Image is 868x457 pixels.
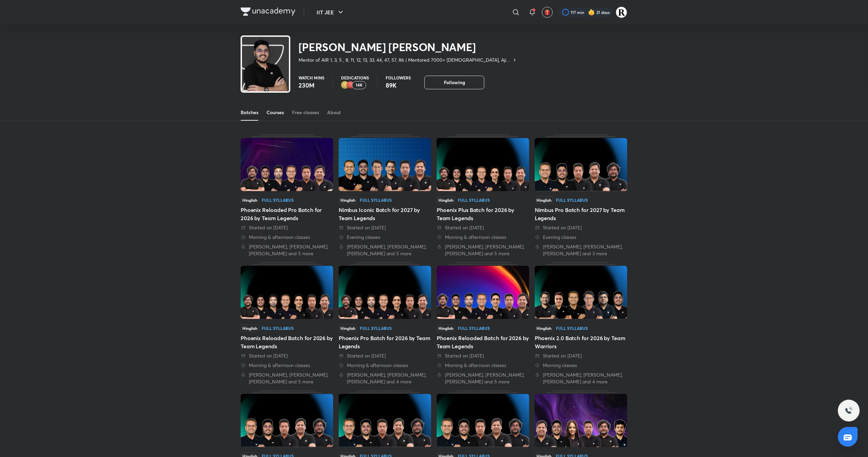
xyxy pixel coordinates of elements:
a: Free classes [292,104,319,121]
div: Morning & afternoon classes [437,234,529,241]
div: Phoenix Plus Batch for 2026 by Team Legends [437,206,529,222]
p: Dedications [341,76,369,80]
span: Hinglish [339,196,357,204]
div: Evening classes [339,234,431,241]
a: Company Logo [241,7,295,17]
h2: [PERSON_NAME] [PERSON_NAME] [299,40,517,54]
div: Vineet Loomba, Prashant Jain, Rohit Mishra and 4 more [535,371,627,385]
div: Phoenix 2.0 Batch for 2026 by Team Warriors [535,262,627,385]
a: About [327,104,341,121]
img: Thumbnail [535,138,627,191]
div: Phoenix Reloaded Pro Batch for 2026 by Team Legends [241,135,333,257]
div: Started on 26 May 2025 [339,352,431,359]
img: Thumbnail [241,266,333,319]
img: Thumbnail [241,138,333,191]
span: Hinglish [241,324,259,332]
p: Followers [386,76,411,80]
div: Vineet Loomba, Brijesh Jindal, Pankaj Singh and 5 more [437,371,529,385]
div: Phoenix 2.0 Batch for 2026 by Team Warriors [535,334,627,350]
div: Morning & afternoon classes [241,362,333,369]
div: Full Syllabus [360,198,392,202]
div: Nimbus Iconic Batch for 2027 by Team Legends [339,135,431,257]
img: Thumbnail [535,266,627,319]
img: educator badge2 [341,81,349,89]
div: Morning & afternoon classes [339,362,431,369]
div: Courses [267,109,284,116]
img: streak [588,9,595,16]
div: Started on 13 Sep 2025 [241,224,333,231]
div: Evening classes [535,234,627,241]
div: Phoenix Pro Batch for 2026 by Team Legends [339,334,431,350]
span: Hinglish [535,324,553,332]
div: Full Syllabus [262,326,294,330]
p: 89K [386,81,411,89]
p: Watch mins [299,76,324,80]
div: Nimbus Iconic Batch for 2027 by Team Legends [339,206,431,222]
img: Thumbnail [241,394,333,447]
div: Phoenix Reloaded Batch for 2026 by Team Legends [437,334,529,350]
img: avatar [544,9,550,15]
div: Free classes [292,109,319,116]
span: Hinglish [339,324,357,332]
div: Started on 27 May 2025 [535,224,627,231]
div: Started on 20 Jun 2025 [339,224,431,231]
img: Thumbnail [437,138,529,191]
img: Thumbnail [339,266,431,319]
div: Started on 22 May 2025 [535,352,627,359]
button: Following [424,76,484,89]
div: Nimbus Pro Batch for 2027 by Team Legends [535,135,627,257]
div: Full Syllabus [556,198,588,202]
div: Full Syllabus [262,198,294,202]
div: Phoenix Reloaded Batch for 2026 by Team Legends [241,334,333,350]
div: Phoenix Plus Batch for 2026 by Team Legends [437,135,529,257]
div: Vineet Loomba, Brijesh Jindal, Prashant Jain and 5 more [339,243,431,257]
span: Hinglish [241,196,259,204]
div: Full Syllabus [556,326,588,330]
div: Phoenix Reloaded Pro Batch for 2026 by Team Legends [241,206,333,222]
img: Thumbnail [535,394,627,447]
div: Morning & afternoon classes [437,362,529,369]
p: 14K [356,83,363,88]
img: educator badge1 [347,81,355,89]
span: Hinglish [535,196,553,204]
div: About [327,109,341,116]
div: Vineet Loomba, Brijesh Jindal, Pankaj Singh and 5 more [241,243,333,257]
img: Thumbnail [339,138,431,191]
img: Rakhi Sharma [616,6,627,18]
div: Full Syllabus [458,198,490,202]
div: Batches [241,109,258,116]
div: Vineet Loomba, Brijesh Jindal, Pankaj Singh and 5 more [241,371,333,385]
p: Mentor of AIR 1, 3, 5 , 8, 11, 12, 13, 33, 44, 47, 57, 86 | Mentored 7000+ [DEMOGRAPHIC_DATA], Aj... [299,57,512,63]
a: Courses [267,104,284,121]
div: Full Syllabus [458,326,490,330]
div: Vineet Loomba, Brijesh Jindal, Pankaj Singh and 5 more [437,243,529,257]
img: Thumbnail [437,394,529,447]
div: Vineet Loomba, Brijesh Jindal, Pankaj Singh and 4 more [339,371,431,385]
div: Full Syllabus [360,326,392,330]
div: Started on 26 May 2025 [241,352,333,359]
div: Phoenix Pro Batch for 2026 by Team Legends [339,262,431,385]
div: Phoenix Reloaded Batch for 2026 by Team Legends [437,262,529,385]
div: Morning classes [535,362,627,369]
img: Thumbnail [437,266,529,319]
span: Hinglish [437,324,455,332]
span: Following [444,79,465,86]
img: ttu [845,407,853,415]
img: Thumbnail [339,394,431,447]
div: Morning & afternoon classes [241,234,333,241]
a: Batches [241,104,258,121]
div: Phoenix Reloaded Batch for 2026 by Team Legends [241,262,333,385]
div: Started on 26 May 2025 [437,352,529,359]
div: Started on 10 Jun 2025 [437,224,529,231]
img: Company Logo [241,7,295,16]
button: IIT JEE [312,5,349,19]
p: 230M [299,81,324,89]
div: Nimbus Pro Batch for 2027 by Team Legends [535,206,627,222]
img: class [242,38,289,103]
div: Vineet Loomba, Brijesh Jindal, Pankaj Singh and 3 more [535,243,627,257]
span: Hinglish [437,196,455,204]
button: avatar [542,7,553,18]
